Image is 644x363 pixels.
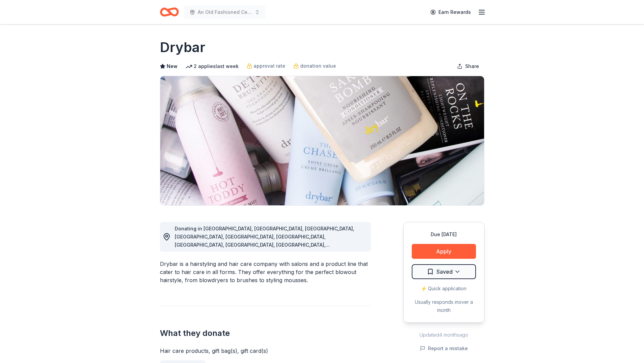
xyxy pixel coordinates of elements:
[198,8,252,16] span: An Old Fashioned Celtic Christmas
[412,230,476,239] div: Due [DATE]
[160,38,205,57] h1: Drybar
[160,76,484,205] img: Image for Drybar
[160,4,179,20] a: Home
[420,344,468,353] button: Report a mistake
[186,62,239,70] div: 2 applies last week
[175,226,354,296] span: Donating in [GEOGRAPHIC_DATA], [GEOGRAPHIC_DATA], [GEOGRAPHIC_DATA], [GEOGRAPHIC_DATA], [GEOGRAPH...
[184,5,265,19] button: An Old Fashioned Celtic Christmas
[247,62,285,70] a: approval rate
[167,62,177,70] span: New
[436,267,453,276] span: Saved
[403,331,484,339] div: Updated 4 months ago
[465,62,479,70] span: Share
[160,260,371,284] div: Drybar is a hairstyling and hair care company with salons and a product line that cater to hair c...
[452,60,484,73] button: Share
[412,298,476,314] div: Usually responds in over a month
[412,264,476,279] button: Saved
[293,62,336,70] a: donation value
[254,62,285,70] span: approval rate
[412,244,476,259] button: Apply
[426,6,475,18] a: Earn Rewards
[300,62,336,70] span: donation value
[412,285,476,293] div: ⚡️ Quick application
[160,347,371,355] div: Hair care products, gift bag(s), gift card(s)
[160,328,371,339] h2: What they donate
